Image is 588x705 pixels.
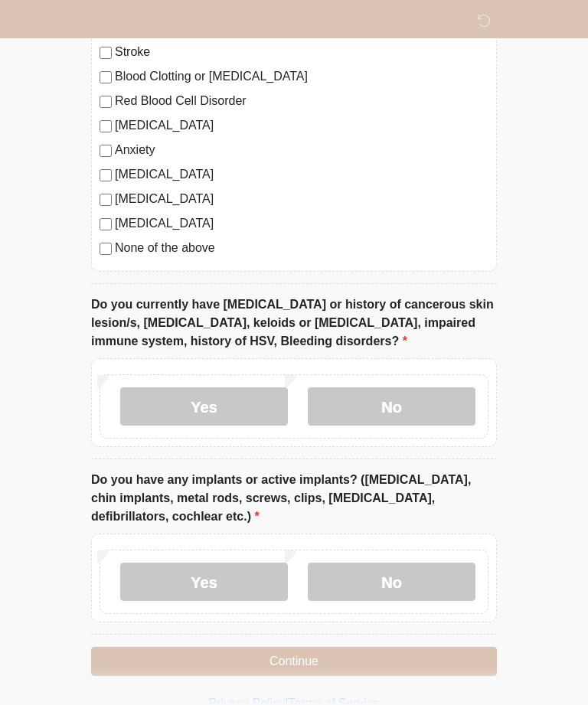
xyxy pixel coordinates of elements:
input: Stroke [100,47,112,59]
label: Do you have any implants or active implants? ([MEDICAL_DATA], chin implants, metal rods, screws, ... [91,471,497,526]
input: [MEDICAL_DATA] [100,120,112,132]
label: Yes [120,387,288,426]
label: No [308,563,475,601]
input: None of the above [100,243,112,255]
label: [MEDICAL_DATA] [115,214,488,233]
label: Do you currently have [MEDICAL_DATA] or history of cancerous skin lesion/s, [MEDICAL_DATA], keloi... [91,295,497,351]
label: No [308,387,475,426]
label: [MEDICAL_DATA] [115,165,488,184]
label: Stroke [115,43,488,61]
button: Continue [91,647,497,676]
input: Anxiety [100,145,112,157]
label: [MEDICAL_DATA] [115,116,488,135]
input: [MEDICAL_DATA] [100,194,112,206]
label: Blood Clotting or [MEDICAL_DATA] [115,67,488,86]
label: Anxiety [115,141,488,159]
img: Sm Skin La Laser Logo [76,11,96,31]
label: Red Blood Cell Disorder [115,92,488,110]
label: Yes [120,563,288,601]
input: Blood Clotting or [MEDICAL_DATA] [100,71,112,83]
input: [MEDICAL_DATA] [100,169,112,181]
input: Red Blood Cell Disorder [100,96,112,108]
input: [MEDICAL_DATA] [100,218,112,230]
label: None of the above [115,239,488,257]
label: [MEDICAL_DATA] [115,190,488,208]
